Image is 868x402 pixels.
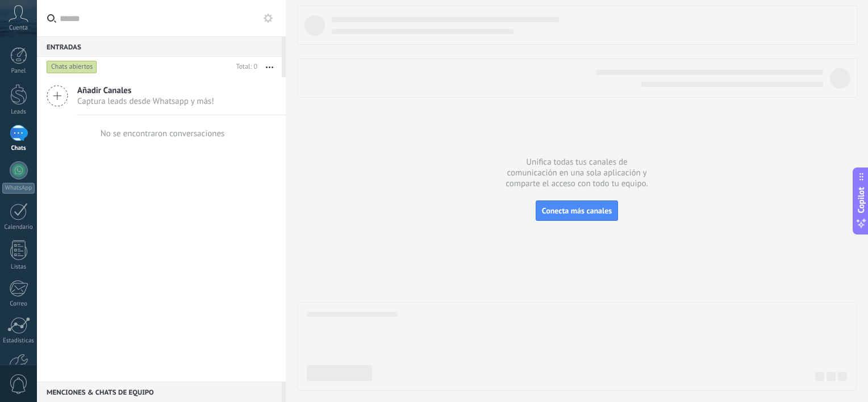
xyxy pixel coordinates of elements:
div: Entradas [37,36,282,57]
span: Captura leads desde Whatsapp y más! [77,96,214,107]
div: Listas [2,263,35,271]
div: Menciones & Chats de equipo [37,382,282,402]
button: Conecta más canales [536,200,618,221]
div: Leads [2,108,35,116]
div: Correo [2,300,35,308]
div: WhatsApp [2,183,35,194]
div: Panel [2,68,35,75]
span: Conecta más canales [542,206,612,216]
span: Copilot [856,187,867,213]
div: Chats [2,145,35,152]
div: No se encontraron conversaciones [101,128,225,139]
div: Estadísticas [2,337,35,345]
div: Total: 0 [232,61,257,73]
span: Añadir Canales [77,85,214,96]
div: Calendario [2,224,35,231]
span: Cuenta [9,24,28,32]
div: Chats abiertos [47,60,97,74]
